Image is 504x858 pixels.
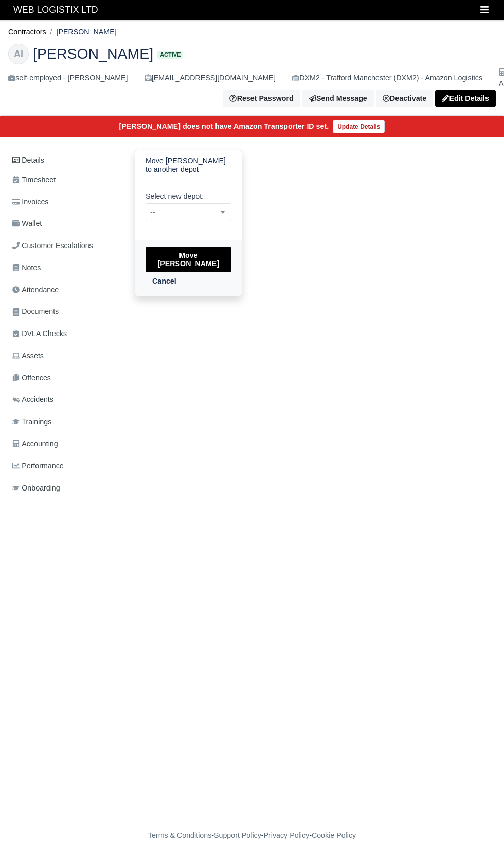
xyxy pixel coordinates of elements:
[12,306,59,318] span: Documents
[146,203,231,221] span: --
[12,262,41,274] span: Notes
[67,830,437,842] div: - - -
[8,368,122,388] a: Offences
[8,236,122,256] a: Customer Escalations
[8,170,122,190] a: Timesheet
[8,390,122,410] a: Accidents
[435,90,496,107] a: Edit Details
[8,28,46,36] a: Contractors
[146,272,183,290] a: Cancel
[12,218,42,230] span: Wallet
[8,280,122,300] a: Attendance
[12,328,67,340] span: DVLA Checks
[148,831,211,839] a: Terms & Conditions
[333,120,385,133] a: Update Details
[12,196,48,208] span: Invoices
[12,416,51,428] span: Trainings
[12,460,64,472] span: Performance
[146,206,231,219] span: --
[223,90,300,107] button: Reset Password
[302,90,374,107] a: Send Message
[8,346,122,366] a: Assets
[214,831,261,839] a: Support Policy
[12,438,58,450] span: Accounting
[264,831,310,839] a: Privacy Policy
[33,46,153,61] span: [PERSON_NAME]
[12,240,93,252] span: Customer Escalations
[8,324,122,344] a: DVLA Checks
[8,44,29,64] div: AI
[8,72,128,84] div: self-employed - [PERSON_NAME]
[376,90,433,107] a: Deactivate
[12,394,53,406] span: Accidents
[146,247,231,272] button: Move [PERSON_NAME]
[46,26,117,38] li: [PERSON_NAME]
[8,258,122,278] a: Notes
[12,482,60,494] span: Onboarding
[8,412,122,432] a: Trainings
[8,302,122,322] a: Documents
[145,72,276,84] div: [EMAIL_ADDRESS][DOMAIN_NAME]
[473,3,496,17] button: Toggle navigation
[157,51,183,59] span: Active
[146,156,231,174] h6: Move [PERSON_NAME] to another depot
[8,478,122,498] a: Onboarding
[146,190,204,202] label: Select new depot:
[8,214,122,234] a: Wallet
[12,284,59,296] span: Attendance
[8,192,122,212] a: Invoices
[12,174,56,186] span: Timesheet
[8,434,122,454] a: Accounting
[312,831,356,839] a: Cookie Policy
[8,151,122,170] a: Details
[12,372,51,384] span: Offences
[12,350,44,362] span: Assets
[292,72,482,84] div: DXM2 - Trafford Manchester (DXM2) - Amazon Logistics
[8,456,122,476] a: Performance
[1,36,503,116] div: Ali Irshad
